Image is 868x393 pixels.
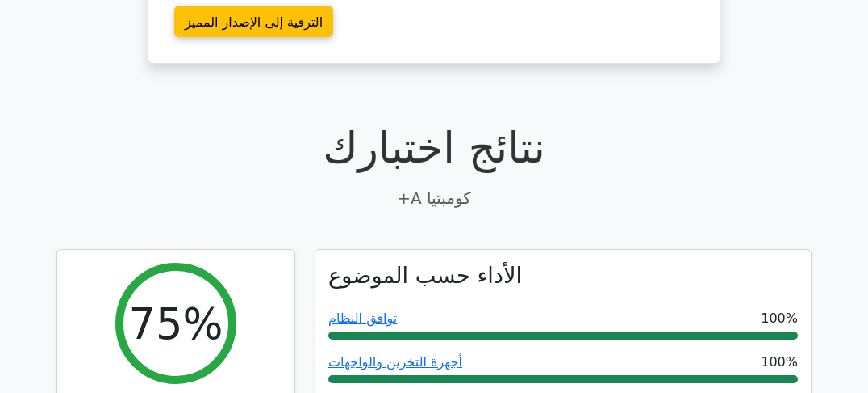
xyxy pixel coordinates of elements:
[328,311,397,326] a: توافق النظام
[323,123,545,172] font: نتائج اختبارك
[128,299,223,349] font: 75%
[761,311,798,326] font: 100%
[397,188,471,208] font: كومبتيا A+
[174,6,333,37] a: الترقية إلى الإصدار المميز
[328,263,522,288] font: الأداء حسب الموضوع
[761,354,798,370] font: 100%
[328,354,462,370] a: أجهزة التخزين والواجهات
